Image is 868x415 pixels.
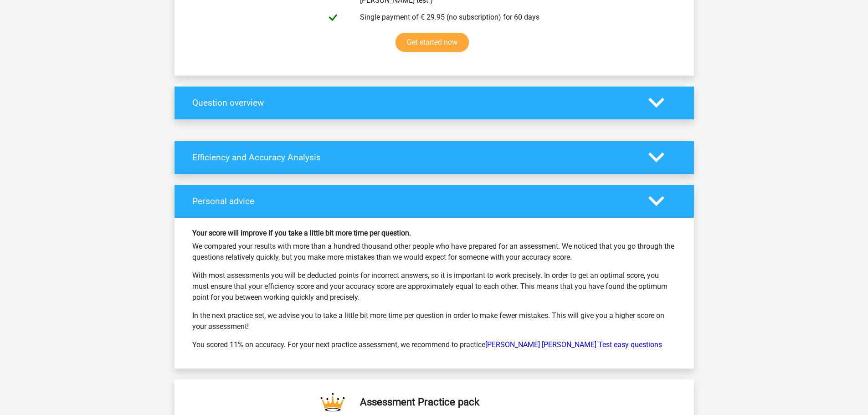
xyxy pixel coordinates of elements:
[192,270,676,303] p: With most assessments you will be deducted points for incorrect answers, so it is important to wo...
[395,33,469,52] a: Get started now
[192,196,635,206] h4: Personal advice
[192,339,676,350] p: You scored 11% on accuracy. For your next practice assessment, we recommend to practice
[485,340,662,349] a: [PERSON_NAME] [PERSON_NAME] Test easy questions
[192,241,676,263] p: We compared your results with more than a hundred thousand other people who have prepared for an ...
[192,152,635,163] h4: Efficiency and Accuracy Analysis
[192,97,635,108] h4: Question overview
[192,229,676,237] h6: Your score will improve if you take a little bit more time per question.
[192,310,676,332] p: In the next practice set, we advise you to take a little bit more time per question in order to m...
